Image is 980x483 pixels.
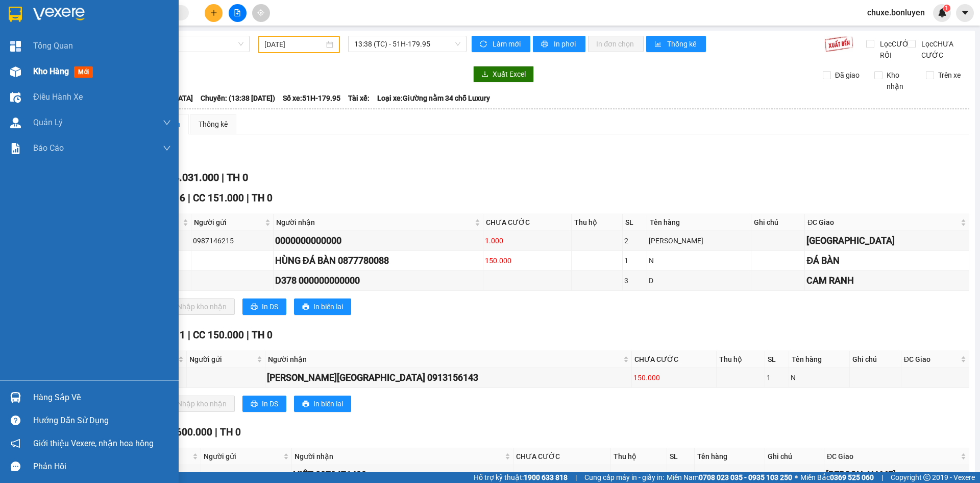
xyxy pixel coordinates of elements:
div: 1 [624,255,645,266]
th: SL [667,448,694,465]
div: [GEOGRAPHIC_DATA] [806,234,967,248]
span: CC 600.000 [161,426,212,438]
th: Tên hàng [647,214,751,231]
span: bar-chart [654,40,663,49]
img: warehouse-icon [10,92,21,103]
button: printerIn DS [242,298,286,315]
span: Quản Lý [33,116,63,129]
input: 09/10/2025 [264,39,324,50]
span: ĐC Giao [827,451,959,462]
span: Trên xe [934,70,965,81]
span: aim [257,9,264,16]
div: 1 [767,372,787,383]
span: SL 1 [166,329,185,341]
span: Điều hành xe [33,90,83,103]
span: Hỗ trợ kỹ thuật: [474,472,568,483]
span: TH 0 [252,329,273,341]
img: 9k= [824,36,853,52]
span: CC 150.000 [193,329,244,341]
div: [PERSON_NAME] [826,468,967,482]
strong: 0708 023 035 - 0935 103 250 [699,473,792,481]
span: Kho nhận [883,70,918,92]
span: Giới thiệu Vexere, nhận hoa hồng [33,437,154,450]
div: 1 [669,469,692,480]
span: printer [302,400,309,408]
span: 13:38 (TC) - 51H-179.95 [354,36,460,52]
th: Tên hàng [789,351,850,368]
span: Người gửi [194,217,263,228]
th: Ghi chú [765,448,824,465]
button: downloadXuất Excel [473,66,534,82]
span: down [163,119,171,127]
button: file-add [229,4,247,22]
span: printer [251,400,258,408]
span: | [215,426,217,438]
span: Làm mới [493,38,522,50]
th: CHƯA CƯỚC [483,214,572,231]
span: SL 6 [166,192,185,204]
img: solution-icon [10,143,21,154]
div: 1.000 [485,235,570,246]
span: notification [11,439,20,448]
span: | [247,329,249,341]
span: Loại xe: Giường nằm 34 chỗ Luxury [377,93,490,104]
span: TH 0 [227,171,248,183]
span: Tài xế: [348,93,370,104]
button: printerIn phơi [533,36,585,52]
span: Tổng Quan [33,39,73,52]
th: Thu hộ [611,448,667,465]
button: In đơn chọn [588,36,644,52]
span: ĐC Giao [807,217,959,228]
span: download [481,71,488,79]
div: Thống kê [199,119,228,130]
th: Ghi chú [751,214,805,231]
img: dashboard-icon [10,41,21,52]
span: In DS [262,301,278,312]
th: CHƯA CƯỚC [513,448,611,465]
span: sync [480,40,488,49]
button: syncLàm mới [472,36,530,52]
img: warehouse-icon [10,66,21,77]
th: Thu hộ [717,351,766,368]
span: ⚪️ [795,475,798,479]
img: warehouse-icon [10,118,21,128]
div: Hướng dẫn sử dụng [33,413,171,428]
img: icon-new-feature [938,8,947,17]
span: Đã giao [831,70,864,81]
span: file-add [234,9,241,16]
div: N [649,255,749,266]
span: | [575,472,577,483]
span: 1 [945,5,948,12]
span: Báo cáo [33,142,64,154]
div: ĐÁ BÀN [806,254,967,268]
button: downloadNhập kho nhận [158,396,235,412]
div: 3 [624,275,645,286]
button: bar-chartThống kê [646,36,706,52]
div: Phản hồi [33,459,171,474]
span: question-circle [11,416,20,425]
span: mới [74,66,93,78]
div: 150.000 [485,255,570,266]
div: 0000000000000 [275,234,481,248]
div: N [791,372,848,383]
span: down [163,144,171,152]
span: | [247,192,249,204]
span: In biên lai [313,398,343,409]
div: 0987146215 [193,235,272,246]
img: logo-vxr [9,7,22,22]
div: VIỆT 0979471499 [293,468,511,482]
span: printer [251,303,258,311]
strong: 1900 633 818 [524,473,568,481]
span: CC 4.031.000 [158,171,219,183]
sup: 1 [943,5,950,12]
span: | [188,329,190,341]
span: printer [302,303,309,311]
div: D [649,275,749,286]
span: In DS [262,398,278,409]
span: Người nhận [268,354,621,365]
span: printer [541,40,550,49]
span: caret-down [961,8,970,17]
span: plus [210,9,217,16]
span: Kho hàng [33,66,69,76]
th: Thu hộ [572,214,623,231]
